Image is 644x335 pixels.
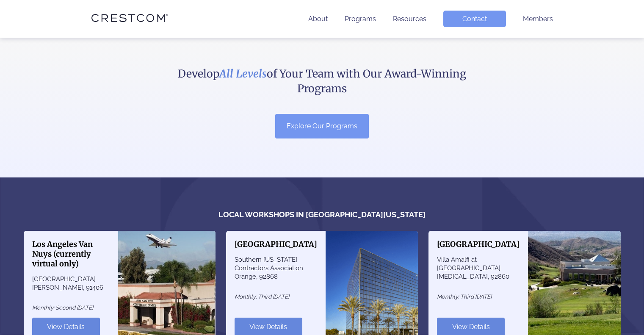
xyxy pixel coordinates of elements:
[219,67,267,80] i: All Levels
[523,15,553,23] a: Members
[437,255,520,281] p: Villa Amalfi at [GEOGRAPHIC_DATA] [MEDICAL_DATA], 92860
[171,66,473,96] h4: Develop of Your Team with Our Award-Winning Programs
[437,293,520,312] p: Monthly: Third [DATE]
[235,293,317,312] p: Monthly: Third [DATE]
[32,304,110,312] p: Monthly: Second [DATE]
[235,239,317,249] h6: [GEOGRAPHIC_DATA]
[24,211,621,218] h3: LOCAL WORKSHOPS IN [GEOGRAPHIC_DATA][US_STATE]
[308,15,328,23] a: About
[32,239,110,269] h6: Los Angeles Van Nuys (currently virtual only)
[235,255,317,281] p: Southern [US_STATE] Contractors Association Orange, 92868
[32,275,110,292] p: [GEOGRAPHIC_DATA] [PERSON_NAME], 91406
[437,239,520,249] h6: [GEOGRAPHIC_DATA]
[345,15,376,23] a: Programs
[393,15,426,23] a: Resources
[443,11,506,27] a: Contact
[275,114,369,138] a: Explore Our Programs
